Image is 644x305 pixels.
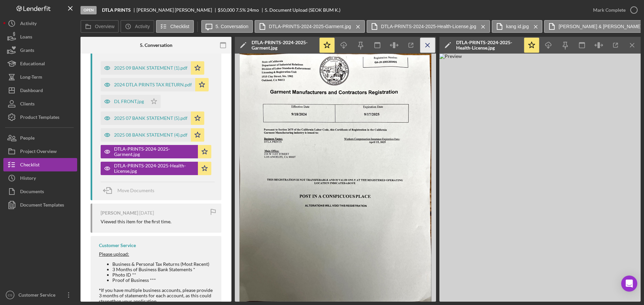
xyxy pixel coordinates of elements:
div: Customer Service [99,243,136,248]
label: Checklist [170,24,190,29]
label: kang id.jpg [506,24,529,29]
button: Grants [3,44,77,57]
button: Educational [3,57,77,70]
button: DTLA-PRINTS-2024-2025-Health-License.jpg [101,162,211,175]
div: Clients [20,97,35,112]
span: Move Documents [117,187,154,193]
div: DTLA-PRINTS-2024-2025-Health-License.jpg [114,163,195,174]
div: Loans [20,30,32,45]
button: 5. Conversation [201,20,253,33]
button: Overview [80,20,119,33]
button: Move Documents [101,182,161,199]
button: 2024 DTLA PRINTS TAX RETURN.pdf [101,78,209,91]
img: Preview [439,54,641,302]
div: People [20,131,35,146]
div: Open Intercom Messenger [621,276,637,292]
div: 7.5 % [236,7,246,13]
button: 2025 09 BANK STATEMENT (1).pdf [101,61,204,75]
button: Dashboard [3,84,77,97]
div: Activity [20,17,37,32]
label: Activity [135,24,150,29]
div: Open [80,6,97,14]
div: Dashboard [20,84,43,99]
div: DTLA-PRINTS-2024-2025-Garment.jpg [114,146,195,157]
button: DTLA-PRINTS-2024-2025-Health-License.jpg [367,20,490,33]
button: Activity [3,17,77,30]
button: CSCustomer Service [3,288,77,302]
button: Project Overview [3,145,77,158]
button: History [3,171,77,185]
div: Project Overview [20,145,57,160]
button: People [3,131,77,145]
div: DTLA-PRINTS-2024-2025-Garment.jpg [252,40,315,51]
b: DTLA PRINTS [102,7,131,13]
img: Preview [235,54,436,302]
div: Product Templates [20,110,59,126]
li: Photo ID ** [112,272,215,278]
div: 2025 09 BANK STATEMENT (1).pdf [114,65,187,71]
button: DTLA-PRINTS-2024-2025-Garment.jpg [255,20,365,33]
div: 2024 DTLA PRINTS TAX RETURN.pdf [114,82,192,87]
label: DTLA-PRINTS-2024-2025-Health-License.jpg [381,24,476,29]
div: Mark Complete [593,3,626,17]
div: Long-Term [20,70,42,85]
div: Customer Service [17,288,60,303]
label: DTLA-PRINTS-2024-2025-Garment.jpg [269,24,351,29]
button: 2025 07 BANK STATEMENT (5).pdf [101,111,204,125]
time: 2025-10-06 17:45 [139,210,154,216]
button: Checklist [3,158,77,171]
div: 5. Document Upload (SEOK BUM K.) [265,7,340,13]
div: 24 mo [247,7,259,13]
button: Product Templates [3,110,77,124]
button: 2025 08 BANK STATEMENT (4).pdf [101,128,204,142]
button: Mark Complete [586,3,641,17]
button: Loans [3,30,77,44]
button: Long-Term [3,70,77,84]
div: [PERSON_NAME] [101,210,138,216]
div: Document Templates [20,198,64,213]
li: Proof of Business *** [112,278,215,283]
div: DL FRONT.jpg [114,99,144,104]
div: Viewed this item for the first time. [101,219,171,224]
label: 5. Conversation [216,24,249,29]
div: 5. Conversation [140,43,172,48]
button: Activity [120,20,154,33]
text: CS [8,293,12,297]
button: Checklist [156,20,194,33]
button: DL FRONT.jpg [101,95,161,108]
button: Clients [3,97,77,110]
li: 3 Months of Business Bank Statements * [112,267,215,272]
div: 2025 08 BANK STATEMENT (4).pdf [114,132,187,138]
div: Documents [20,185,44,200]
div: [PERSON_NAME] [PERSON_NAME] [137,7,218,13]
span: $50,000 [218,7,235,13]
span: Please upload: [99,251,129,257]
div: History [20,171,36,186]
div: Checklist [20,158,40,173]
button: Documents [3,185,77,198]
button: kang id.jpg [492,20,543,33]
div: Grants [20,44,34,59]
li: Business & Personal Tax Returns (Most Recent) [112,261,215,267]
div: 2025 07 BANK STATEMENT (5).pdf [114,116,187,121]
label: Overview [95,24,114,29]
div: Educational [20,57,45,72]
button: DTLA-PRINTS-2024-2025-Garment.jpg [101,145,211,158]
div: DTLA-PRINTS-2024-2025-Health-License.jpg [456,40,520,51]
button: Document Templates [3,198,77,212]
